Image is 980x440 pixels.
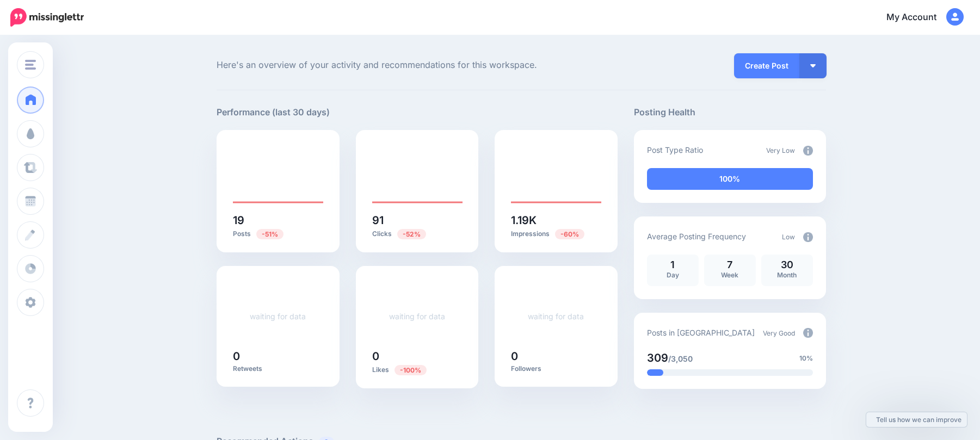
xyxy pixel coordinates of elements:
p: Retweets [233,364,323,373]
p: 7 [710,260,750,270]
span: Day [667,271,679,279]
p: Clicks [372,228,463,239]
img: info-circle-grey.png [803,146,813,156]
span: Previous period: 2 [395,365,427,375]
p: 30 [767,260,808,270]
h5: 0 [511,351,601,362]
span: 10% [799,353,813,364]
h5: 1.19K [511,215,601,226]
span: Low [782,233,795,241]
div: 10% of your posts in the last 30 days have been from Drip Campaigns [647,369,664,376]
p: Followers [511,364,601,373]
a: Tell us how we can improve [866,412,967,427]
span: Week [721,271,738,279]
h5: Performance (last 30 days) [217,106,330,119]
span: Very Low [766,146,795,154]
span: Previous period: 189 [397,229,426,239]
h5: 0 [372,351,463,362]
h5: 91 [372,215,463,226]
p: 1 [652,260,693,270]
p: Post Type Ratio [647,144,703,156]
h5: 0 [233,351,323,362]
span: Month [777,271,797,279]
img: info-circle-grey.png [803,328,813,338]
p: Average Posting Frequency [647,230,746,243]
span: Here's an overview of your activity and recommendations for this workspace. [217,58,618,72]
a: waiting for data [528,312,584,321]
img: arrow-down-white.png [810,64,816,67]
span: Previous period: 2.95K [555,229,584,239]
p: Impressions [511,228,601,239]
h5: Posting Health [634,106,826,119]
p: Posts in [GEOGRAPHIC_DATA] [647,326,755,339]
p: Posts [233,228,323,239]
h5: 19 [233,215,323,226]
a: Create Post [734,53,799,78]
a: My Account [876,4,964,31]
img: menu.png [25,60,36,70]
span: Previous period: 39 [256,229,283,239]
img: Missinglettr [10,8,84,27]
p: Likes [372,364,463,375]
span: Very Good [763,329,795,337]
a: waiting for data [250,312,306,321]
span: 309 [647,351,668,364]
img: info-circle-grey.png [803,232,813,242]
div: 100% of your posts in the last 30 days have been from Drip Campaigns [647,168,813,190]
span: /3,050 [668,354,693,363]
a: waiting for data [389,312,445,321]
